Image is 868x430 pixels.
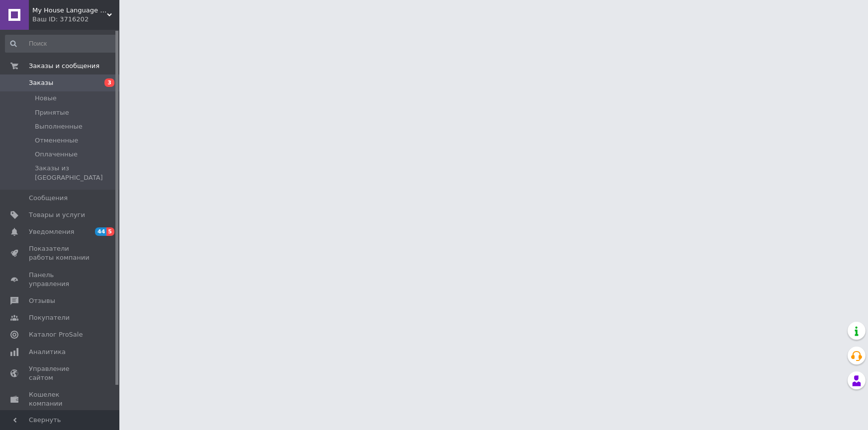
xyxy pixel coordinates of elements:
input: Поиск [5,35,117,53]
span: Покупатели [29,313,70,322]
span: Показатели работы компании [29,244,92,262]
span: Заказы из [GEOGRAPHIC_DATA] [35,164,116,182]
span: Кошелек компании [29,390,92,408]
div: Ваш ID: 3716202 [32,15,119,24]
span: Отмененные [35,136,78,145]
span: My House Language School [32,6,107,15]
span: 44 [95,227,106,236]
span: 3 [104,78,114,87]
span: Заказы [29,78,53,87]
span: Каталог ProSale [29,330,83,339]
span: Новые [35,94,57,103]
span: Заказы и сообщения [29,62,99,71]
span: Панель управления [29,271,92,288]
span: Товары и услуги [29,211,85,219]
span: Выполненные [35,122,83,131]
span: 5 [106,227,114,236]
span: Уведомления [29,227,74,236]
span: Управление сайтом [29,364,92,382]
span: Сообщения [29,194,68,203]
span: Отзывы [29,296,55,305]
span: Принятые [35,108,69,117]
span: Аналитика [29,348,66,357]
span: Оплаченные [35,150,78,159]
